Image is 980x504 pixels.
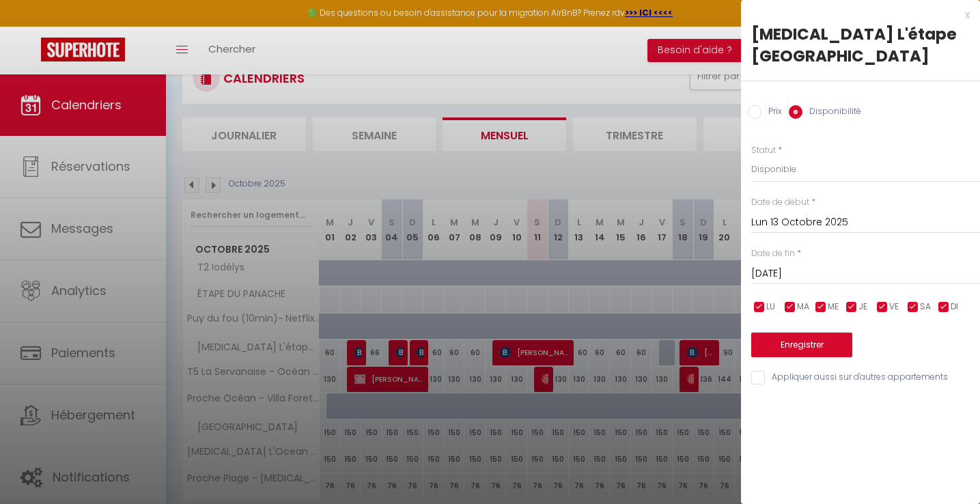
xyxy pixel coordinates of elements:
button: Enregistrer [751,333,852,357]
span: MA [797,300,809,313]
span: SA [920,300,931,313]
label: Prix [761,105,782,120]
label: Statut [751,144,776,157]
div: x [741,7,970,23]
span: JE [858,300,867,313]
span: DI [951,300,958,313]
label: Disponibilité [802,105,861,120]
label: Date de fin [751,247,795,260]
label: Date de début [751,196,809,209]
span: ME [828,300,839,313]
span: VE [889,300,899,313]
div: [MEDICAL_DATA] L'étape [GEOGRAPHIC_DATA] [751,23,970,67]
span: LU [766,300,775,313]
